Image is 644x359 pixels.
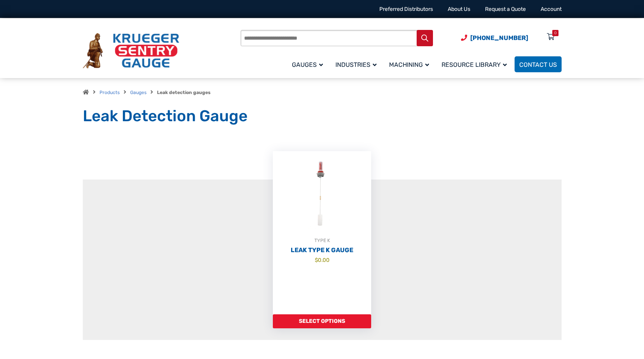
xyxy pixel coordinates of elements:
bdi: 0.00 [315,257,330,263]
a: Gauges [130,90,147,95]
a: Contact Us [515,56,562,72]
a: Add to cart: “Leak Type K Gauge” [273,314,371,328]
a: Preferred Distributors [379,6,433,12]
a: Account [541,6,562,12]
a: About Us [448,6,470,12]
strong: Leak detection gauges [157,90,211,95]
a: Machining [384,55,437,73]
a: Gauges [287,55,331,73]
span: Industries [335,61,377,68]
a: TYPE KLeak Type K Gauge $0.00 [273,151,371,314]
a: Phone Number (920) 434-8860 [461,33,528,43]
span: $ [315,257,318,263]
div: 0 [554,30,557,36]
span: [PHONE_NUMBER] [470,34,528,42]
span: Resource Library [442,61,507,68]
a: Products [99,90,120,95]
h2: Leak Type K Gauge [273,246,371,254]
img: Leak Detection Gauge [273,151,371,237]
h1: Leak Detection Gauge [83,106,562,126]
span: Machining [389,61,429,68]
span: Gauges [292,61,323,68]
div: TYPE K [273,237,371,244]
a: Resource Library [437,55,515,73]
span: Contact Us [519,61,557,68]
a: Request a Quote [485,6,526,12]
img: Krueger Sentry Gauge [83,33,179,69]
a: Industries [331,55,384,73]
